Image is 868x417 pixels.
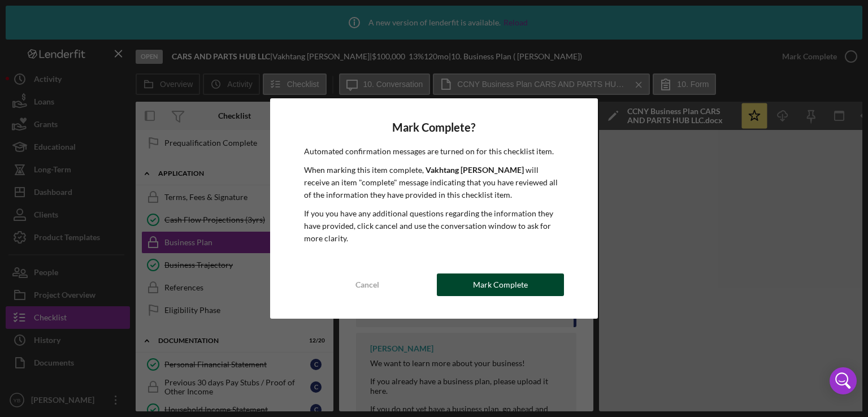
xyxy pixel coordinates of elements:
[304,145,565,158] p: Automated confirmation messages are turned on for this checklist item.
[304,207,565,245] p: If you you have any additional questions regarding the information they have provided, click canc...
[473,273,528,296] div: Mark Complete
[426,165,524,175] b: Vakhtang [PERSON_NAME]
[304,164,565,202] p: When marking this item complete, will receive an item "complete" message indicating that you have...
[304,121,565,134] h4: Mark Complete?
[830,367,857,394] div: Open Intercom Messenger
[355,273,379,296] div: Cancel
[437,273,564,296] button: Mark Complete
[304,273,431,296] button: Cancel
